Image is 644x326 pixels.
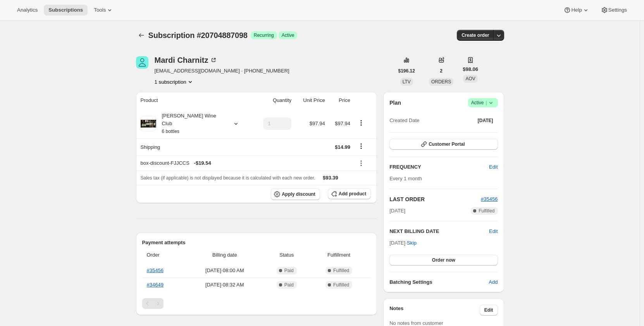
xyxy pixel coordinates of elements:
[389,278,489,286] h6: Batching Settings
[389,255,498,266] button: Order now
[484,161,502,173] button: Edit
[266,251,307,259] span: Status
[44,5,88,16] button: Subscriptions
[398,68,415,74] span: $196.12
[389,305,480,316] h3: Notes
[402,237,421,249] button: Skip
[155,56,218,64] div: Mardi Charnitz
[473,115,498,126] button: [DATE]
[136,56,148,69] span: Mardi Charnitz
[432,257,455,263] span: Order now
[484,307,493,313] span: Edit
[333,282,349,288] span: Fulfilled
[141,159,350,167] div: box-discount-FJJCCS
[48,7,83,13] span: Subscriptions
[194,159,211,167] span: - $19.54
[333,267,349,274] span: Fulfilled
[12,5,42,16] button: Analytics
[389,163,489,171] h2: FREQUENCY
[284,267,294,274] span: Paid
[484,276,502,288] button: Add
[310,121,325,126] span: $97.94
[323,175,338,181] span: $93.39
[188,267,262,274] span: [DATE] · 08:00 AM
[147,282,164,288] a: #34649
[489,278,498,286] span: Add
[394,66,420,76] button: $196.12
[294,92,327,109] th: Unit Price
[252,92,294,109] th: Quantity
[481,196,498,202] a: #35456
[155,78,194,86] button: Product actions
[339,191,366,197] span: Add product
[478,117,493,124] span: [DATE]
[429,141,465,147] span: Customer Portal
[431,79,451,85] span: ORDERS
[407,239,417,247] span: Skip
[559,5,594,16] button: Help
[141,175,315,181] span: Sales tax (if applicable) is not displayed because it is calculated with each new order.
[147,267,164,273] a: #35456
[465,76,475,81] span: AOV
[94,7,106,13] span: Tools
[403,79,411,85] span: LTV
[188,281,262,289] span: [DATE] · 08:32 AM
[156,112,226,135] div: [PERSON_NAME] Wine Club
[596,5,632,16] button: Settings
[136,30,147,41] button: Subscriptions
[486,100,487,106] span: |
[355,142,367,150] button: Shipping actions
[89,5,118,16] button: Tools
[162,129,179,134] small: 6 bottles
[457,30,494,41] button: Create order
[328,188,371,199] button: Add product
[571,7,582,13] span: Help
[480,305,498,316] button: Edit
[489,163,498,171] span: Edit
[463,66,478,73] span: $98.06
[389,320,443,326] span: No notes from customer
[389,228,489,235] h2: NEXT BILLING DATE
[335,121,350,126] span: $97.94
[254,32,274,38] span: Recurring
[271,188,320,200] button: Apply discount
[335,144,350,150] span: $14.99
[389,176,422,181] span: Every 1 month
[136,138,253,155] th: Shipping
[435,66,447,76] button: 2
[312,251,366,259] span: Fulfillment
[608,7,627,13] span: Settings
[389,195,481,203] h2: LAST ORDER
[489,228,498,235] button: Edit
[389,99,401,107] h2: Plan
[389,207,405,215] span: [DATE]
[389,117,419,124] span: Created Date
[142,247,186,264] th: Order
[389,139,498,150] button: Customer Portal
[389,240,417,246] span: [DATE] ·
[282,191,315,197] span: Apply discount
[188,251,262,259] span: Billing date
[440,68,443,74] span: 2
[155,67,289,75] span: [EMAIL_ADDRESS][DOMAIN_NAME] · [PHONE_NUMBER]
[282,32,294,38] span: Active
[471,99,495,107] span: Active
[148,31,248,40] span: Subscription #20704887098
[481,195,498,203] button: #35456
[461,32,489,38] span: Create order
[142,239,371,247] h2: Payment attempts
[17,7,38,13] span: Analytics
[479,208,494,214] span: Fulfilled
[355,119,367,127] button: Product actions
[136,92,253,109] th: Product
[284,282,294,288] span: Paid
[142,298,371,309] nav: Pagination
[327,92,353,109] th: Price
